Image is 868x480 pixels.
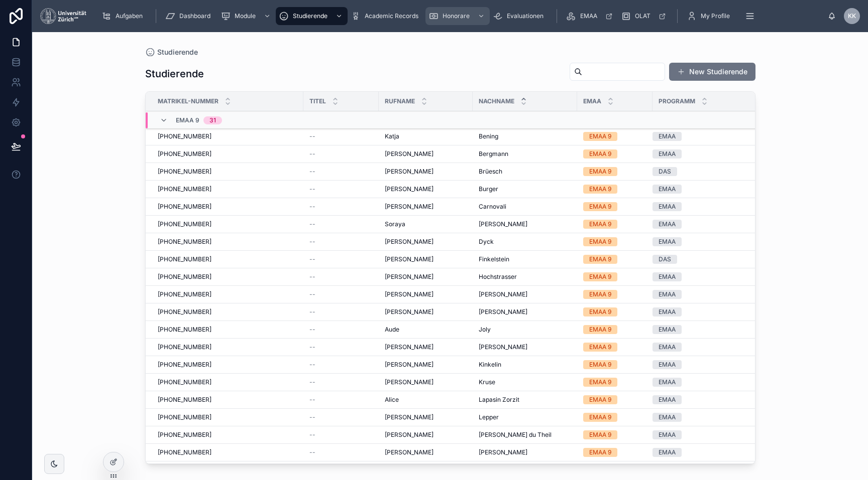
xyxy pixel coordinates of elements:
[385,150,467,158] a: [PERSON_NAME]
[659,378,676,387] div: EMAA
[385,132,467,140] a: Katja
[385,431,433,439] span: [PERSON_NAME]
[479,343,571,351] a: [PERSON_NAME]
[158,361,211,369] span: [PHONE_NUMBER]
[669,63,755,81] a: New Studierende
[158,132,211,140] span: [PHONE_NUMBER]
[158,290,211,298] span: [PHONE_NUMBER]
[479,220,571,228] a: [PERSON_NAME]
[158,185,211,193] span: [PHONE_NUMBER]
[479,448,527,456] span: [PERSON_NAME]
[158,255,297,263] a: [PHONE_NUMBER]
[309,273,373,281] a: --
[479,273,571,281] a: Hochstrasser
[479,168,571,176] a: Brüesch
[158,448,297,456] a: [PHONE_NUMBER]
[158,396,211,404] span: [PHONE_NUMBER]
[684,7,737,25] a: My Profile
[479,308,571,316] a: [PERSON_NAME]
[385,448,433,456] span: [PERSON_NAME]
[158,413,297,421] a: [PHONE_NUMBER]
[479,378,495,386] span: Kruse
[653,448,763,457] a: EMAA
[309,413,315,421] span: --
[583,167,646,176] a: EMAA 9
[589,132,611,141] div: EMAA 9
[309,220,373,228] a: --
[309,326,373,334] a: --
[589,220,611,229] div: EMAA 9
[276,7,348,25] a: Studierende
[479,132,498,140] span: Bening
[309,326,315,334] span: --
[580,12,597,20] span: EMAA
[583,360,646,369] a: EMAA 9
[589,185,611,194] div: EMAA 9
[583,220,646,229] a: EMAA 9
[309,361,373,369] a: --
[158,238,297,246] a: [PHONE_NUMBER]
[589,202,611,211] div: EMAA 9
[479,290,571,298] a: [PERSON_NAME]
[235,12,256,20] span: Module
[653,413,763,422] a: EMAA
[479,361,501,369] span: Kinkelin
[589,395,611,404] div: EMAA 9
[158,308,297,316] a: [PHONE_NUMBER]
[589,307,611,316] div: EMAA 9
[507,12,544,20] span: Evaluationen
[589,430,611,439] div: EMAA 9
[479,378,571,386] a: Kruse
[385,168,433,176] span: [PERSON_NAME]
[309,150,315,158] span: --
[563,7,618,25] a: EMAA
[309,290,315,298] span: --
[309,220,315,228] span: --
[385,343,433,351] span: [PERSON_NAME]
[479,255,509,263] span: Finkelstein
[385,185,433,193] span: [PERSON_NAME]
[309,361,315,369] span: --
[583,97,601,105] span: EMAA
[385,238,467,246] a: [PERSON_NAME]
[479,185,571,193] a: Burger
[583,132,646,141] a: EMAA 9
[309,168,373,176] a: --
[98,7,150,25] a: Aufgaben
[385,378,467,386] a: [PERSON_NAME]
[158,150,297,158] a: [PHONE_NUMBER]
[653,255,763,264] a: DAS
[659,237,676,246] div: EMAA
[158,168,297,176] a: [PHONE_NUMBER]
[158,220,211,228] span: [PHONE_NUMBER]
[158,448,211,456] span: [PHONE_NUMBER]
[385,238,433,246] span: [PERSON_NAME]
[385,326,399,334] span: Aude
[659,167,671,176] div: DAS
[589,290,611,299] div: EMAA 9
[309,255,315,263] span: --
[385,396,399,404] span: Alice
[158,203,211,211] span: [PHONE_NUMBER]
[309,132,373,140] a: --
[385,132,399,140] span: Katja
[365,12,418,20] span: Academic Records
[653,202,763,211] a: EMAA
[309,431,315,439] span: --
[479,255,571,263] a: Finkelstein
[158,97,219,105] span: Matrikel-Nummer
[385,273,433,281] span: [PERSON_NAME]
[589,378,611,387] div: EMAA 9
[479,290,527,298] span: [PERSON_NAME]
[158,255,211,263] span: [PHONE_NUMBER]
[158,431,211,439] span: [PHONE_NUMBER]
[583,448,646,457] a: EMAA 9
[479,97,514,105] span: Nachname
[158,326,297,334] a: [PHONE_NUMBER]
[659,255,671,264] div: DAS
[385,361,467,369] a: [PERSON_NAME]
[158,413,211,421] span: [PHONE_NUMBER]
[479,168,502,176] span: Brüesch
[385,273,467,281] a: [PERSON_NAME]
[309,343,315,351] span: --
